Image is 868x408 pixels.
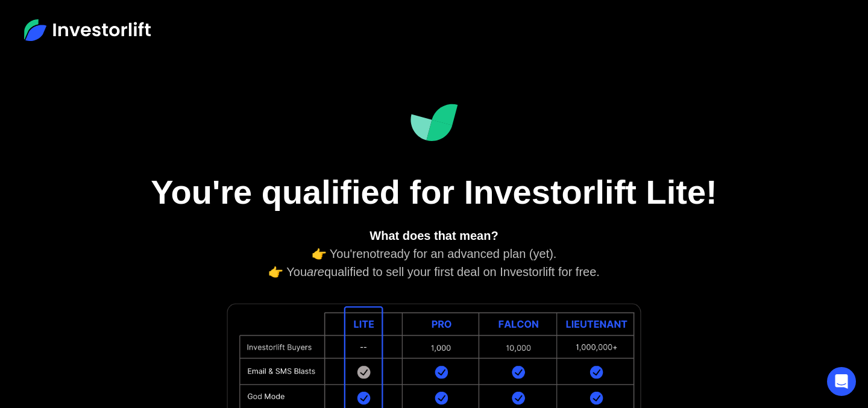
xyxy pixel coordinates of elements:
[133,172,735,212] h1: You're qualified for Investorlift Lite!
[827,367,856,396] div: Open Intercom Messenger
[175,227,693,281] div: 👉 You're ready for an advanced plan (yet). 👉 You qualified to sell your first deal on Investorlif...
[370,229,498,242] strong: What does that mean?
[410,104,458,142] img: Investorlift Dashboard
[307,265,324,278] em: are
[363,247,380,260] em: not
